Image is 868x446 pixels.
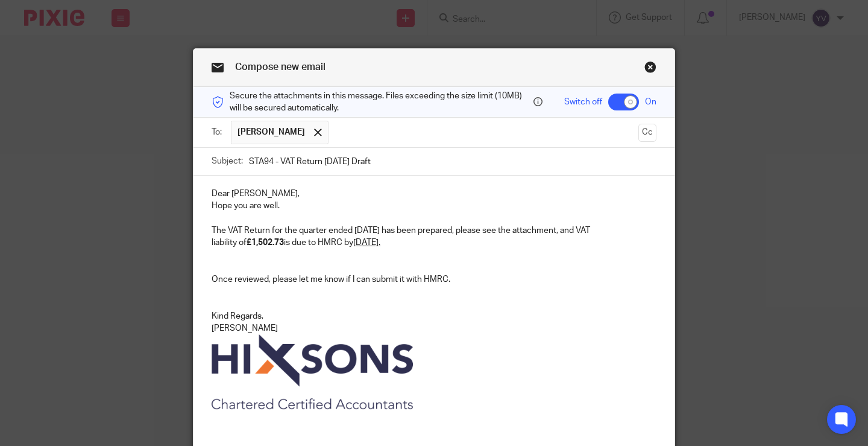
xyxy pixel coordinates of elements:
p: Dear [PERSON_NAME], Hope you are well. [212,188,656,212]
span: Switch off [564,96,602,108]
button: Cc [638,124,656,142]
label: Subject: [212,155,243,167]
p: The VAT Return for the quarter ended [DATE] has been prepared, please see the attachment, and VAT... [212,225,656,322]
span: Compose new email [235,62,325,72]
label: To: [212,126,225,138]
span: [PERSON_NAME] [237,126,305,138]
u: [DATE]. [353,238,380,247]
p: [PERSON_NAME] [212,322,656,334]
img: Image [212,334,413,420]
span: Secure the attachments in this message. Files exceeding the size limit (10MB) will be secured aut... [230,90,530,115]
span: On [645,96,656,108]
strong: £1,502.73 [247,238,284,247]
a: Close this dialog window [644,61,656,77]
